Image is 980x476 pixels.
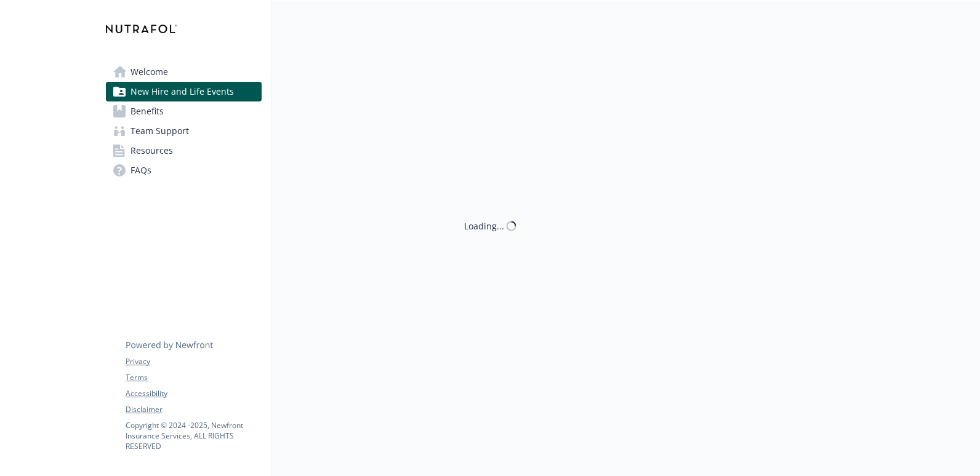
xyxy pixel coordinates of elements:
[126,356,261,367] a: Privacy
[126,372,261,383] a: Terms
[131,101,164,121] span: Benefits
[464,220,504,232] div: Loading...
[106,82,262,101] a: New Hire and Life Events
[126,404,261,415] a: Disclaimer
[126,388,261,399] a: Accessibility
[106,121,262,141] a: Team Support
[106,62,262,82] a: Welcome
[131,161,151,180] span: FAQs
[131,82,234,101] span: New Hire and Life Events
[106,141,262,161] a: Resources
[126,420,261,451] p: Copyright © 2024 - 2025 , Newfront Insurance Services, ALL RIGHTS RESERVED
[131,141,173,161] span: Resources
[106,161,262,180] a: FAQs
[106,101,262,121] a: Benefits
[131,62,168,82] span: Welcome
[131,121,189,141] span: Team Support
